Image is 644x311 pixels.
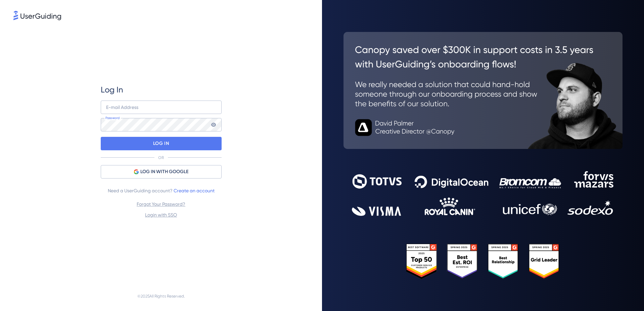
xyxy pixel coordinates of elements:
[137,292,185,300] span: © 2025 All Rights Reserved.
[108,187,215,195] span: Need a UserGuiding account?
[406,244,560,279] img: 25303e33045975176eb484905ab012ff.svg
[137,201,185,207] a: Forgot Your Password?
[352,171,614,216] img: 9302ce2ac39453076f5bc0f2f2ca889b.svg
[174,188,215,193] a: Create an account
[101,101,222,114] input: example@company.com
[140,168,188,176] span: LOG IN WITH GOOGLE
[153,138,169,149] p: LOG IN
[158,155,164,160] p: OR
[343,32,623,149] img: 26c0aa7c25a843aed4baddd2b5e0fa68.svg
[13,11,61,20] img: 8faab4ba6bc7696a72372aa768b0286c.svg
[145,212,177,218] a: Login with SSO
[101,84,123,95] span: Log In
